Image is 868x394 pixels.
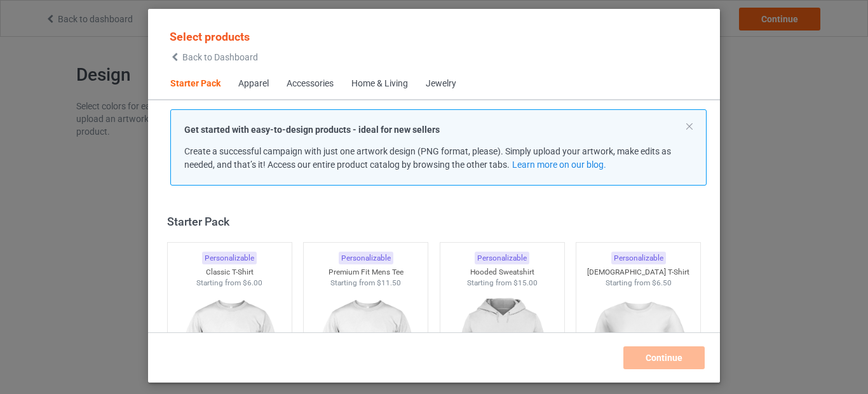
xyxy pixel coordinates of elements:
div: Personalizable [202,252,257,265]
div: Personalizable [611,252,666,265]
span: $6.50 [652,278,672,287]
div: Personalizable [339,252,393,265]
div: Apparel [238,78,269,90]
span: $11.50 [377,278,401,287]
span: Starter Pack [161,69,229,99]
div: Personalizable [475,252,529,265]
div: [DEMOGRAPHIC_DATA] T-Shirt [576,267,700,278]
div: Starting from [440,278,564,289]
div: Starting from [304,278,428,289]
div: Starting from [576,278,700,289]
span: $6.00 [243,278,262,287]
div: Starting from [168,278,292,289]
span: $15.00 [513,278,538,287]
div: Classic T-Shirt [168,267,292,278]
div: Accessories [287,78,334,90]
div: Premium Fit Mens Tee [304,267,428,278]
a: Learn more on our blog. [512,160,606,170]
span: Create a successful campaign with just one artwork design (PNG format, please). Simply upload you... [184,146,671,170]
div: Starter Pack [167,214,707,229]
strong: Get started with easy-to-design products - ideal for new sellers [184,125,440,135]
div: Jewelry [426,78,456,90]
span: Back to Dashboard [182,52,258,62]
div: Hooded Sweatshirt [440,267,564,278]
span: Select products [170,30,250,43]
div: Home & Living [351,78,408,90]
